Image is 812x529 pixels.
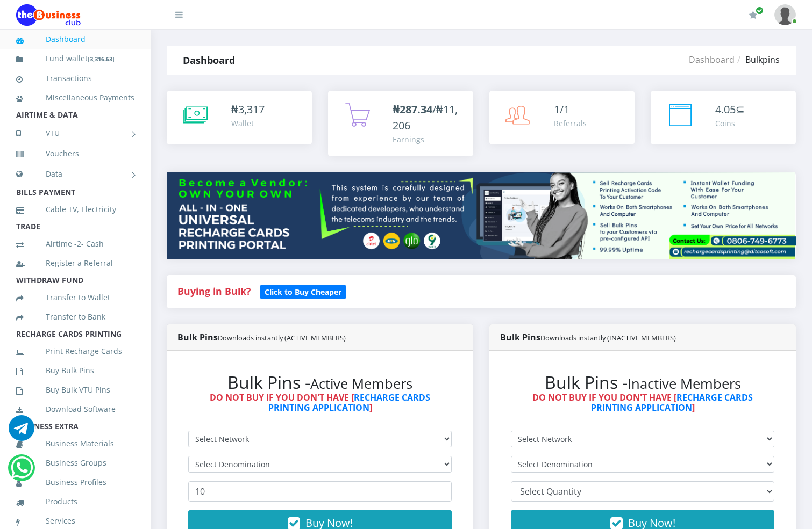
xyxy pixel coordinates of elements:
a: Buy Bulk VTU Pins [16,378,134,402]
strong: Dashboard [183,54,235,67]
small: Downloads instantly (INACTIVE MEMBERS) [540,333,676,343]
img: User [774,4,796,25]
a: VTU [16,120,134,147]
a: Register a Referral [16,251,134,276]
small: [ ] [88,55,115,63]
a: Print Recharge Cards [16,339,134,364]
a: Transfer to Bank [16,305,134,329]
b: 3,316.63 [90,55,112,63]
a: 1/1 Referrals [489,91,635,144]
div: Wallet [231,118,265,129]
strong: DO NOT BUY IF YOU DON'T HAVE [ ] [532,392,753,414]
a: Click to Buy Cheaper [260,285,346,298]
span: 4.05 [715,102,736,117]
a: Business Profiles [16,470,134,495]
b: ₦287.34 [393,102,432,117]
a: Miscellaneous Payments [16,85,134,110]
a: Dashboard [689,54,735,66]
a: Chat for support [11,463,33,481]
a: ₦287.34/₦11,206 Earnings [328,91,473,156]
a: ₦3,317 Wallet [167,91,312,144]
a: Business Materials [16,431,134,456]
a: Products [16,489,134,514]
small: Active Members [310,374,412,393]
span: 1/1 [554,102,569,117]
input: Enter Quantity [188,481,452,502]
div: Referrals [554,118,587,129]
a: Buy Bulk Pins [16,358,134,383]
a: Vouchers [16,141,134,166]
span: Renew/Upgrade Subscription [756,6,764,15]
i: Renew/Upgrade Subscription [749,11,757,19]
div: Coins [715,118,745,129]
div: ₦ [231,102,265,118]
a: Download Software [16,397,134,422]
small: Downloads instantly (ACTIVE MEMBERS) [218,333,346,343]
img: multitenant_rcp.png [167,172,796,259]
a: Cable TV, Electricity [16,197,134,222]
div: Earnings [393,134,462,145]
strong: Bulk Pins [177,331,346,343]
b: Click to Buy Cheaper [265,287,341,297]
li: Bulkpins [735,53,780,66]
a: RECHARGE CARDS PRINTING APPLICATION [591,392,753,414]
small: Inactive Members [628,374,741,393]
a: RECHARGE CARDS PRINTING APPLICATION [268,392,431,414]
strong: DO NOT BUY IF YOU DON'T HAVE [ ] [210,392,430,414]
a: Chat for support [9,423,34,441]
a: Dashboard [16,27,134,52]
span: /₦11,206 [393,102,458,133]
a: Airtime -2- Cash [16,231,134,256]
div: ⊆ [715,102,745,118]
a: Transfer to Wallet [16,285,134,310]
a: Business Groups [16,451,134,475]
strong: Bulk Pins [500,331,676,343]
img: Logo [16,4,81,26]
span: 3,317 [238,102,265,117]
strong: Buying in Bulk? [177,285,251,298]
a: Transactions [16,66,134,91]
a: Data [16,161,134,187]
h2: Bulk Pins - [188,372,452,393]
h2: Bulk Pins - [511,372,774,393]
a: Fund wallet[3,316.63] [16,46,134,71]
